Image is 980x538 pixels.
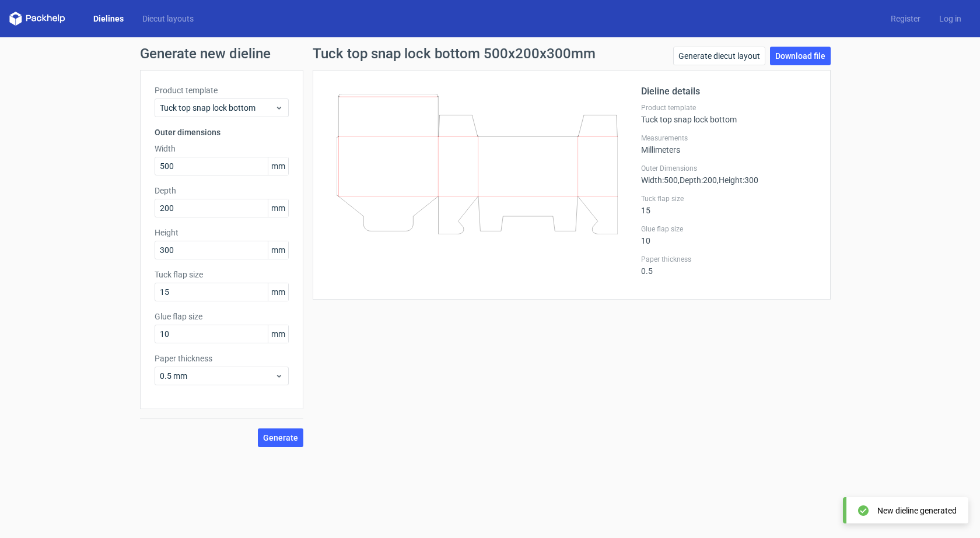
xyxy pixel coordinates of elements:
span: Width : 500 [641,175,678,185]
span: mm [268,157,288,175]
div: 10 [641,224,816,245]
a: Log in [930,13,971,24]
label: Product template [641,103,816,112]
span: , Height : 300 [717,175,758,185]
span: Generate [263,434,298,442]
label: Tuck flap size [155,269,289,280]
div: 0.5 [641,255,816,276]
label: Width [155,143,289,154]
label: Measurements [641,133,816,143]
h1: Tuck top snap lock bottom 500x200x300mm [313,47,596,61]
label: Depth [155,185,289,196]
a: Generate diecut layout [673,47,765,65]
a: Download file [770,47,831,65]
div: Millimeters [641,133,816,154]
a: Dielines [84,13,133,24]
h1: Generate new dieline [140,47,840,61]
label: Outer Dimensions [641,164,816,173]
span: , Depth : 200 [678,175,717,185]
span: mm [268,199,288,217]
label: Product template [155,85,289,96]
label: Tuck flap size [641,194,816,203]
span: mm [268,283,288,301]
div: Tuck top snap lock bottom [641,103,816,124]
div: 15 [641,194,816,215]
h2: Dieline details [641,85,816,99]
h3: Outer dimensions [155,126,289,138]
a: Register [881,13,930,24]
label: Height [155,227,289,238]
span: mm [268,325,288,343]
span: Tuck top snap lock bottom [160,102,275,114]
label: Glue flap size [641,224,816,234]
label: Paper thickness [155,353,289,364]
div: New dieline generated [877,505,957,516]
label: Glue flap size [155,311,289,322]
label: Paper thickness [641,255,816,264]
a: Diecut layouts [133,13,203,24]
span: 0.5 mm [160,370,275,382]
span: mm [268,241,288,259]
button: Generate [258,428,303,447]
